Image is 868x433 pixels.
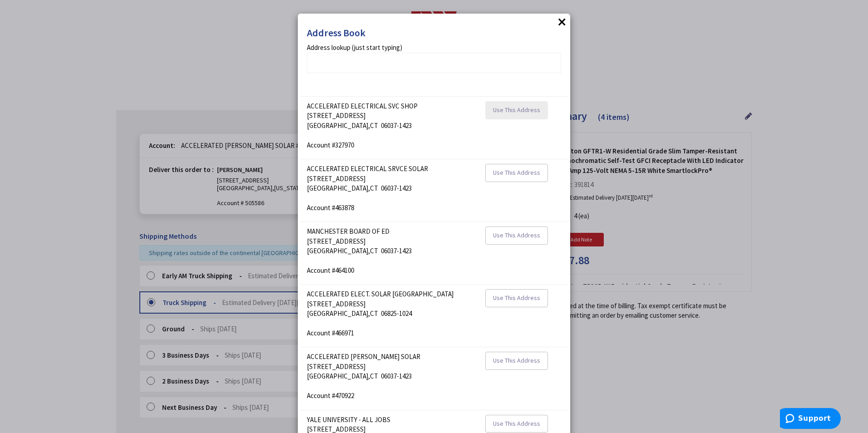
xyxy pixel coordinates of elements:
span: [STREET_ADDRESS] [307,237,365,246]
span: YALE UNIVERSITY - ALL JOBS [307,415,390,424]
span: 470922 [335,391,354,400]
span: Account # [307,391,335,400]
span: CT [370,121,378,130]
span: [GEOGRAPHIC_DATA] [307,372,368,380]
button: Use This Address [485,352,548,370]
span: ACCELERATED ELECT. SOLAR [GEOGRAPHIC_DATA] [307,290,454,298]
span: 06037-1423 [381,121,412,130]
div: , [300,164,478,212]
span: Address lookup (just start typing) [307,43,561,52]
button: Use This Address [485,226,548,245]
span: CT [370,309,378,318]
span: [STREET_ADDRESS] [307,174,365,183]
span: 06825-1024 [381,309,412,318]
span: [GEOGRAPHIC_DATA] [307,246,368,255]
span: Account # [307,203,335,212]
span: ACCELERATED ELECTRICAL SVC SHOP [307,102,418,110]
span: Account # [307,266,335,275]
span: 06037-1423 [381,372,412,380]
span: 464100 [335,266,354,275]
div: , [300,352,478,400]
span: Account # [307,329,335,337]
span: [GEOGRAPHIC_DATA] [307,121,368,130]
span: 06037-1423 [381,246,412,255]
span: Use This Address [493,231,540,239]
div: , [300,101,478,150]
span: [STREET_ADDRESS] [307,362,365,371]
span: [GEOGRAPHIC_DATA] [307,309,368,318]
span: MANCHESTER BOARD OF ED [307,227,390,236]
span: Use This Address [493,356,540,364]
div: , [300,226,478,275]
iframe: Opens a widget where you can find more information [780,408,841,431]
span: ACCELERATED ELECTRICAL SRVCE SOLAR [307,164,428,173]
span: Use This Address [493,419,540,428]
span: CT [370,246,378,255]
span: CT [370,184,378,192]
span: Use This Address [493,168,540,177]
span: CT [370,372,378,380]
span: ACCELERATED [PERSON_NAME] SOLAR [307,352,420,361]
span: [GEOGRAPHIC_DATA] [307,184,368,192]
div: , [300,289,478,338]
span: [STREET_ADDRESS] [307,111,365,120]
button: × [555,15,569,29]
span: 327970 [335,141,354,149]
span: 466971 [335,329,354,337]
button: Use This Address [485,164,548,182]
button: Use This Address [485,415,548,433]
span: 463878 [335,203,354,212]
span: [STREET_ADDRESS] [307,300,365,308]
button: Use This Address [485,101,548,119]
span: Use This Address [493,294,540,302]
span: 06037-1423 [381,184,412,192]
span: Account # [307,141,335,149]
button: Use This Address [485,289,548,307]
span: Use This Address [493,106,540,114]
h4: Address Book [307,27,561,38]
